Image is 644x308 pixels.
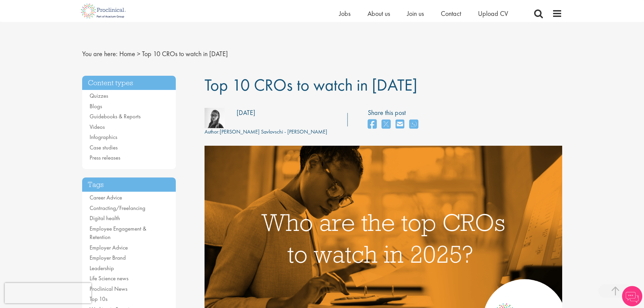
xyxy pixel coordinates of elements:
h3: Tags [82,177,176,192]
a: Press releases [90,154,120,161]
a: About us [367,9,390,18]
span: Top 10 CROs to watch in [DATE] [205,74,417,96]
div: [PERSON_NAME] Savlovschi - [PERSON_NAME] [205,128,327,136]
a: share on twitter [382,117,390,132]
a: Guidebooks & Reports [90,113,141,120]
a: Case studies [90,144,118,151]
a: Career Advice [90,194,122,201]
div: [DATE] [237,108,255,118]
a: share on whats app [409,117,418,132]
a: Top 10s [90,295,108,303]
a: Proclinical News [90,285,127,292]
a: Leadership [90,264,114,272]
a: Employer Advice [90,244,128,251]
a: Join us [407,9,424,18]
a: Quizzes [90,92,108,99]
span: You are here: [82,49,118,58]
label: Share this post [368,108,422,118]
a: Digital health [90,214,120,222]
h3: Content types [82,76,176,90]
span: > [137,49,140,58]
img: Chatbot [622,286,642,306]
a: Life Science news [90,275,128,282]
a: Jobs [339,9,351,18]
a: Contact [441,9,461,18]
span: Author: [205,128,220,135]
span: Top 10 CROs to watch in [DATE] [142,49,228,58]
iframe: reCAPTCHA [5,283,91,303]
a: Blogs [90,102,102,110]
a: Employee Engagement & Retention [90,225,146,241]
a: breadcrumb link [119,49,135,58]
a: share on email [396,117,404,132]
a: Employer Brand [90,254,126,261]
a: Upload CV [478,9,508,18]
img: fff6768c-7d58-4950-025b-08d63f9598ee [205,108,225,128]
a: Videos [90,123,105,131]
a: share on facebook [368,117,377,132]
a: Contracting/Freelancing [90,204,145,212]
a: Infographics [90,133,117,141]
